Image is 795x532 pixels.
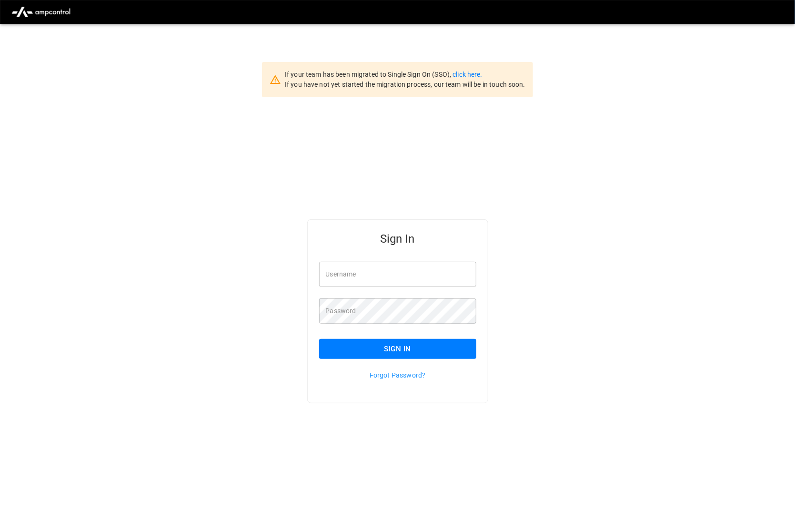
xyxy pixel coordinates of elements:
[285,81,525,88] span: If you have not yet started the migration process, our team will be in touch soon.
[8,3,74,21] img: ampcontrol.io logo
[319,339,476,359] button: Sign In
[285,71,453,78] span: If your team has been migrated to Single Sign On (SSO),
[319,370,476,380] p: Forgot Password?
[453,71,482,78] a: click here.
[319,231,476,246] h5: Sign In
